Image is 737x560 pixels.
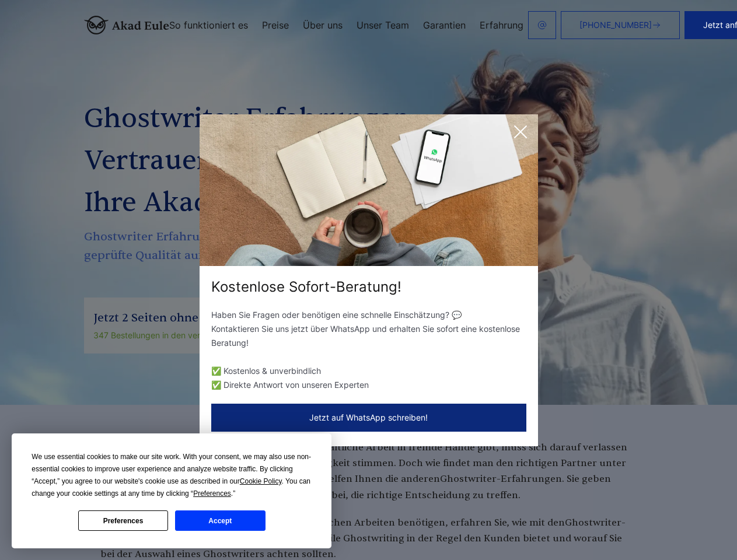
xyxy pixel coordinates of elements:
p: Haben Sie Fragen oder benötigen eine schnelle Einschätzung? 💬 Kontaktieren Sie uns jetzt über Wha... [211,308,526,350]
div: Kostenlose Sofort-Beratung! [200,278,538,296]
button: Preferences [78,510,168,531]
a: Preise [262,20,289,30]
a: Erfahrung [480,20,523,30]
button: Jetzt auf WhatsApp schreiben! [211,404,526,432]
li: ✅ Direkte Antwort von unseren Experten [211,378,526,392]
span: Preferences [193,489,231,498]
div: We use essential cookies to make our site work. With your consent, we may also use non-essential ... [32,451,312,500]
span: [PHONE_NUMBER] [579,20,652,30]
a: Unser Team [357,20,409,30]
div: Cookie Consent Prompt [12,433,331,548]
a: [PHONE_NUMBER] [561,11,680,39]
a: Über uns [303,20,343,30]
button: Accept [175,510,265,531]
img: exit [200,114,538,266]
img: email [537,20,547,30]
a: Garantien [423,20,466,30]
li: ✅ Kostenlos & unverbindlich [211,364,526,378]
span: Cookie Policy [240,477,282,485]
img: logo [84,16,169,34]
a: So funktioniert es [169,20,248,30]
